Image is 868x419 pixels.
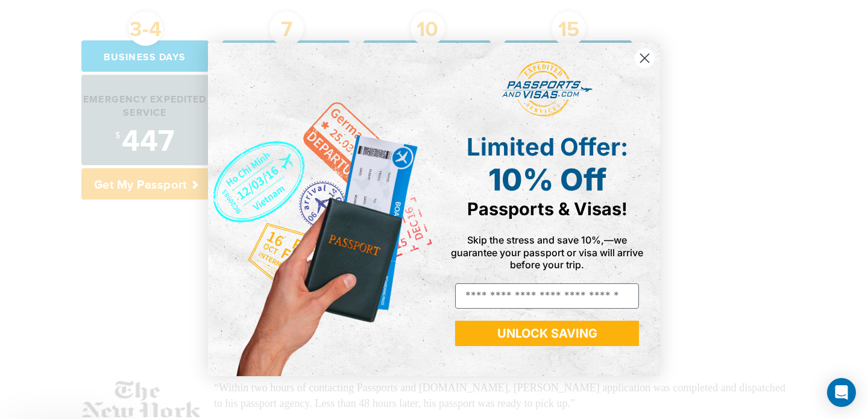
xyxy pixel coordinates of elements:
[502,61,593,118] img: passports and visas
[208,43,434,376] img: de9cda0d-0715-46ca-9a25-073762a91ba7.png
[467,132,628,162] span: Limited Offer:
[467,198,627,219] span: Passports & Visas!
[455,321,639,346] button: UNLOCK SAVING
[634,48,655,69] button: Close dialog
[451,234,643,270] span: Skip the stress and save 10%,—we guarantee your passport or visa will arrive before your trip.
[827,378,856,407] div: Open Intercom Messenger
[488,162,606,198] span: 10% Off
